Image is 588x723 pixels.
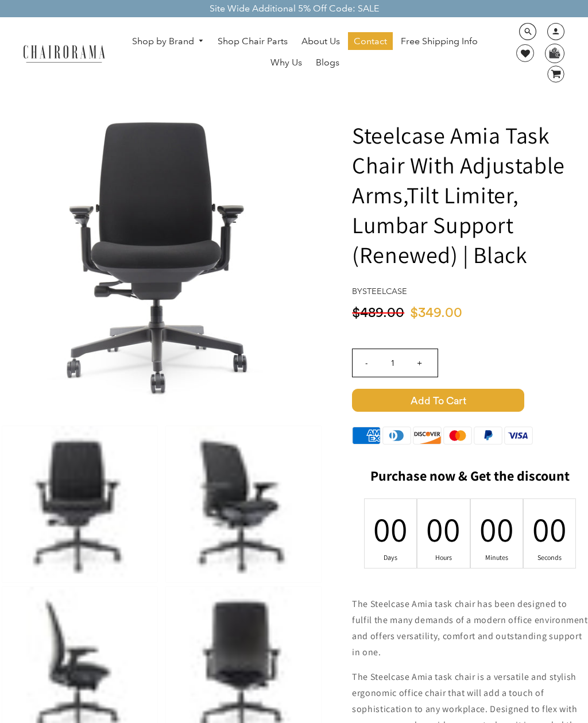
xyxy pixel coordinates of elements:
p: The Steelcase Amia task chair has been designed to fulfil the many demands of a modern office env... [352,596,588,660]
a: About Us [296,32,346,51]
a: Shop by Brand [126,33,210,51]
input: - [353,349,380,377]
div: Minutes [491,553,502,562]
a: Shop Chair Parts [212,32,293,51]
div: 00 [385,507,396,551]
div: Hours [438,553,449,562]
button: Add to Cart [352,389,588,412]
a: Contact [348,32,393,51]
img: chairorama [18,43,110,63]
div: Seconds [544,553,555,562]
span: About Us [301,36,340,48]
div: 00 [544,507,555,551]
span: Contact [354,36,387,48]
h1: Steelcase Amia Task Chair With Adjustable Arms,Tilt Limiter, Lumbar Support (Renewed) | Black [352,120,588,269]
a: Why Us [265,53,308,72]
nav: DesktopNavigation [116,32,494,75]
a: Steelcase [362,286,407,296]
div: 00 [491,507,502,551]
span: Shop Chair Parts [218,36,288,48]
div: 00 [438,507,449,551]
div: Days [385,553,396,562]
input: + [405,349,433,377]
img: WhatsApp_Image_2024-07-12_at_16.23.01.webp [546,44,563,61]
a: Free Shipping Info [395,32,483,51]
span: $489.00 [352,306,404,320]
span: Why Us [270,57,302,69]
span: Blogs [316,57,339,69]
span: $349.00 [410,306,462,320]
h4: by [352,287,588,296]
img: Amia Chair by chairorama.com [2,426,157,582]
span: Free Shipping Info [401,36,478,48]
a: Blogs [310,53,345,72]
h2: Purchase now & Get the discount [352,467,588,490]
span: Add to Cart [352,389,524,412]
img: Renewed Amia Chair chairorama.com [166,426,321,582]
